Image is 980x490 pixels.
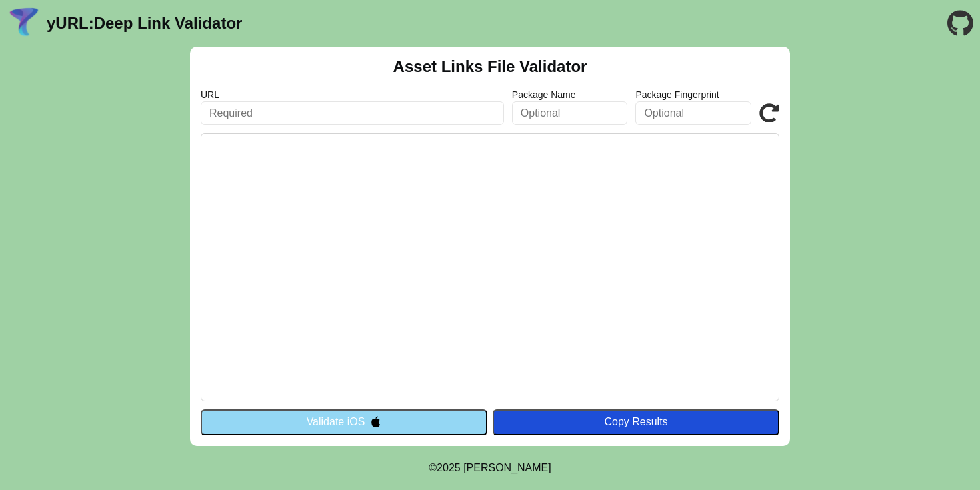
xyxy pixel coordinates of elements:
[635,89,751,100] label: Package Fingerprint
[512,89,628,100] label: Package Name
[493,409,779,435] button: Copy Results
[201,409,487,435] button: Validate iOS
[635,101,751,125] input: Optional
[370,416,381,427] img: appleIcon.svg
[429,446,551,490] footer: ©
[463,462,551,473] a: Michael Ibragimchayev's Personal Site
[201,101,504,125] input: Required
[47,14,242,33] a: yURL:Deep Link Validator
[499,416,773,428] div: Copy Results
[437,462,461,473] span: 2025
[7,6,41,41] img: yURL Logo
[393,57,587,76] h2: Asset Links File Validator
[201,89,504,100] label: URL
[512,101,628,125] input: Optional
